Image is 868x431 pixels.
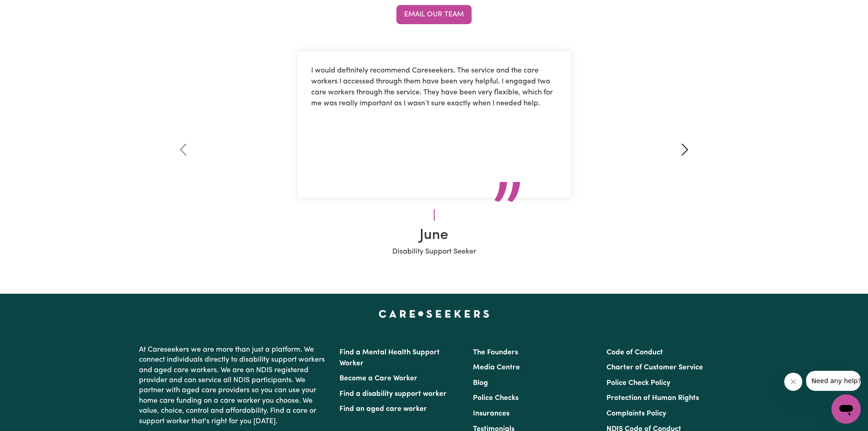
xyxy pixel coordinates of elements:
[832,395,861,424] iframe: Button to launch messaging window
[606,349,663,356] a: Code of Conduct
[5,6,55,14] span: Need any help?
[606,410,666,417] a: Complaints Policy
[784,373,802,391] iframe: Close message
[339,349,440,367] a: Find a Mental Health Support Worker
[473,349,518,356] a: The Founders
[606,364,703,371] a: Charter of Customer Service
[420,224,448,246] div: June
[139,341,329,430] p: At Careseekers we are more than just a platform. We connect individuals directly to disability su...
[806,371,861,391] iframe: Message from company
[379,310,489,317] a: Careseekers home page
[473,364,520,371] a: Media Centre
[339,405,427,413] a: Find an aged care worker
[606,395,699,402] a: Protection of Human Rights
[473,410,509,417] a: Insurances
[606,379,670,387] a: Police Check Policy
[298,52,571,197] div: I would definitely recommend Careseekers. The service and the care workers I accessed through the...
[339,390,447,398] a: Find a disability support worker
[339,375,417,382] a: Become a Care Worker
[473,379,488,387] a: Blog
[396,5,472,24] a: Email our team
[473,395,519,402] a: Police Checks
[392,246,476,257] div: Disability Support Seeker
